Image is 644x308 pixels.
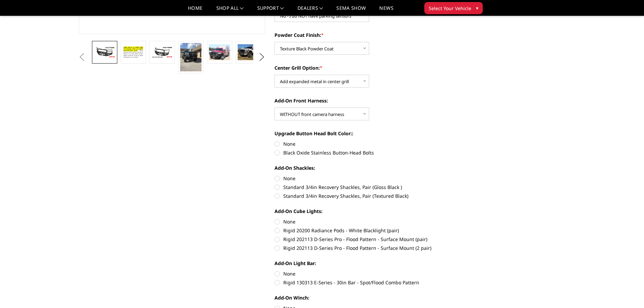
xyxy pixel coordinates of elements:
[275,31,461,39] label: Powder Coat Finish:
[275,270,461,277] label: None
[275,97,461,104] label: Add-On Front Harness:
[188,6,202,16] a: Home
[275,208,461,215] label: Add-On Cube Lights:
[429,5,471,12] span: Select Your Vehicle
[275,164,461,171] label: Add-On Shackles:
[77,52,87,62] button: Previous
[275,149,461,156] label: Black Oxide Stainless Button-Head Bolts
[275,64,461,71] label: Center Grill Option:
[209,44,230,60] img: A2 Series - Extreme Front Bumper (winch mount)
[275,244,461,252] label: Rigid 202113 D-Series Pro - Flood Pattern - Surface Mount (2 pair)
[275,184,461,191] label: Standard 3/4in Recovery Shackles, Pair (Gloss Black )
[238,44,259,60] img: A2 Series - Extreme Front Bumper (winch mount)
[151,46,173,58] img: A2 Series - Extreme Front Bumper (winch mount)
[275,130,461,137] label: Upgrade Button Head Bolt Color::
[297,6,323,16] a: Dealers
[275,175,461,182] label: None
[336,6,366,16] a: SEMA Show
[275,218,461,225] label: None
[275,279,461,286] label: Rigid 130313 E-Series - 30in Bar - Spot/Flood Combo Pattern
[123,45,144,60] img: A2 Series - Extreme Front Bumper (winch mount)
[275,260,461,267] label: Add-On Light Bar:
[275,192,461,199] label: Standard 3/4in Recovery Shackles, Pair (Textured Black)
[275,140,461,147] label: None
[275,294,461,301] label: Add-On Winch:
[275,236,461,243] label: Rigid 202113 D-Series Pro - Flood Pattern - Surface Mount (pair)
[257,6,284,16] a: Support
[275,227,461,234] label: Rigid 20200 Radiance Pods - White Blacklight (pair)
[424,2,483,14] button: Select Your Vehicle
[379,6,393,16] a: News
[476,4,478,11] span: ▾
[180,43,201,71] img: A2 Series - Extreme Front Bumper (winch mount)
[94,46,115,58] img: A2 Series - Extreme Front Bumper (winch mount)
[257,52,267,62] button: Next
[216,6,244,16] a: shop all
